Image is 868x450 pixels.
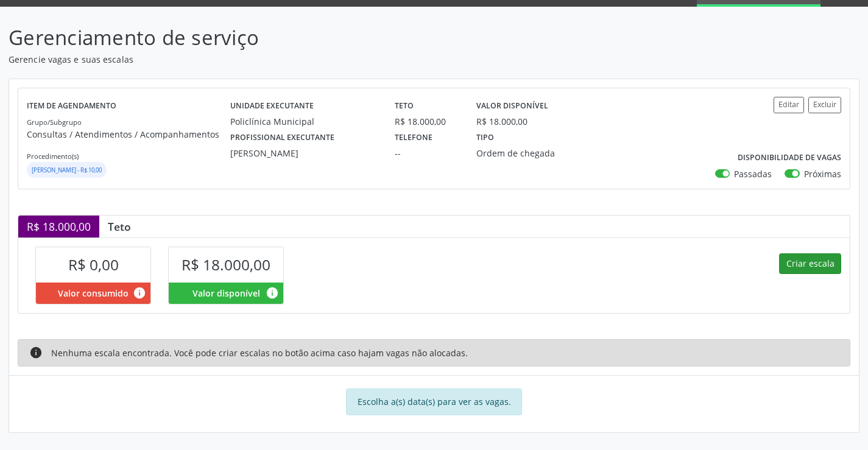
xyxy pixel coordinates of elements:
[99,220,139,233] div: Teto
[27,128,230,141] p: Consultas / Atendimentos / Acompanhamentos
[738,149,841,167] label: Disponibilidade de vagas
[774,97,804,113] button: Editar
[346,388,522,415] div: Escolha a(s) data(s) para ver as vagas.
[58,287,129,300] span: Valor consumido
[395,115,460,128] div: R$ 18.000,00
[9,53,604,66] p: Gerencie vagas e suas escalas
[68,255,119,275] span: R$ 0,00
[476,128,494,147] label: Tipo
[133,286,146,300] i: Valor consumido por agendamentos feitos para este serviço
[395,128,432,147] label: Telefone
[9,23,604,53] p: Gerenciamento de serviço
[230,128,334,147] label: Profissional executante
[18,339,850,367] div: Nenhuma escala encontrada. Você pode criar escalas no botão acima caso hajam vagas não alocadas.
[808,97,841,113] button: Excluir
[476,147,582,160] div: Ordem de chegada
[230,147,377,160] div: [PERSON_NAME]
[230,115,377,128] div: Policlínica Municipal
[266,286,279,300] i: Valor disponível para agendamentos feitos para este serviço
[395,97,414,116] label: Teto
[18,216,99,237] div: R$ 18.000,00
[804,167,841,180] label: Próximas
[230,97,314,116] label: Unidade executante
[182,255,270,275] span: R$ 18.000,00
[29,346,43,359] i: info
[779,253,841,274] button: Criar escala
[192,287,260,300] span: Valor disponível
[476,97,548,116] label: Valor disponível
[734,167,772,180] label: Passadas
[395,147,460,160] div: --
[27,118,82,127] small: Grupo/Subgrupo
[32,166,102,174] small: [PERSON_NAME] - R$ 10,00
[476,115,528,128] div: R$ 18.000,00
[27,152,79,161] small: Procedimento(s)
[27,97,116,116] label: Item de agendamento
